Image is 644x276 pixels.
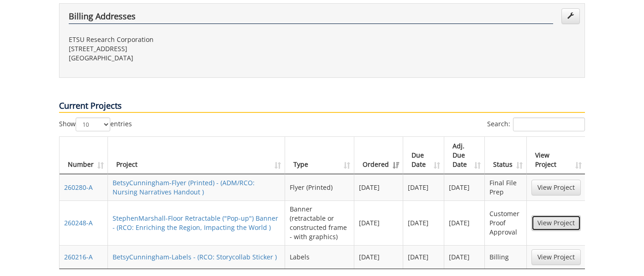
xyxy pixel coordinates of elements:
[113,178,255,196] a: BetsyCunningham-Flyer (Printed) - (ADM/RCO: Nursing Narratives Handout )
[59,117,132,131] label: Show entries
[285,174,355,200] td: Flyer (Printed)
[561,8,580,24] a: Edit Addresses
[76,117,110,131] select: Showentries
[69,12,553,24] h4: Billing Addresses
[354,174,403,200] td: [DATE]
[285,245,355,269] td: Labels
[531,215,581,231] a: View Project
[69,44,315,53] p: [STREET_ADDRESS]
[444,174,485,200] td: [DATE]
[403,200,444,245] td: [DATE]
[354,137,403,174] th: Ordered: activate to sort column ascending
[108,137,285,174] th: Project: activate to sort column ascending
[64,183,93,192] a: 260280-A
[444,245,485,269] td: [DATE]
[64,253,93,261] a: 260216-A
[485,200,527,245] td: Customer Proof Approval
[485,137,527,174] th: Status: activate to sort column ascending
[487,117,585,131] label: Search:
[531,249,581,265] a: View Project
[527,137,585,174] th: View Project: activate to sort column ascending
[354,200,403,245] td: [DATE]
[531,180,581,195] a: View Project
[444,137,485,174] th: Adj. Due Date: activate to sort column ascending
[403,137,444,174] th: Due Date: activate to sort column ascending
[60,137,108,174] th: Number: activate to sort column ascending
[113,253,277,261] a: BetsyCunningham-Labels - (RCO: Storycollab Sticker )
[64,218,93,227] a: 260248-A
[285,137,355,174] th: Type: activate to sort column ascending
[403,174,444,200] td: [DATE]
[113,214,278,232] a: StephenMarshall-Floor Retractable ("Pop-up") Banner - (RCO: Enriching the Region, Impacting the W...
[444,200,485,245] td: [DATE]
[485,174,527,200] td: Final File Prep
[59,100,585,113] p: Current Projects
[403,245,444,269] td: [DATE]
[485,245,527,269] td: Billing
[69,53,315,63] p: [GEOGRAPHIC_DATA]
[513,117,585,131] input: Search:
[69,35,315,44] p: ETSU Research Corporation
[354,245,403,269] td: [DATE]
[285,200,355,245] td: Banner (retractable or constructed frame - with graphics)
